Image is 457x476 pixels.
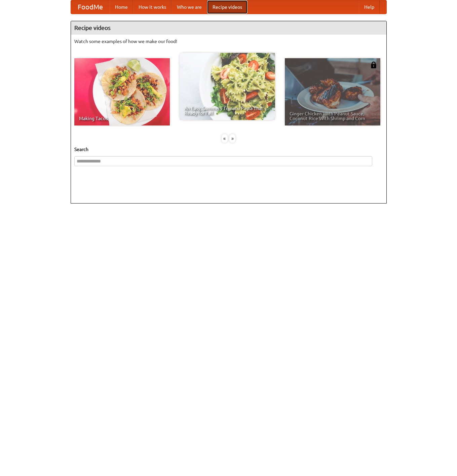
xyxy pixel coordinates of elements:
span: An Easy, Summery Tomato Pasta That's Ready for Fall [184,106,270,115]
span: Making Tacos [79,116,165,121]
a: Who we are [172,0,207,14]
a: Recipe videos [207,0,247,14]
div: « [222,134,228,143]
p: Watch some examples of how we make our food! [74,38,383,45]
a: Making Tacos [74,58,170,125]
h4: Recipe videos [71,21,386,35]
a: FoodMe [71,0,110,14]
a: Home [110,0,133,14]
a: An Easy, Summery Tomato Pasta That's Ready for Fall [180,53,275,120]
a: How it works [133,0,172,14]
div: » [229,134,235,143]
img: 483408.png [370,62,377,68]
h5: Search [74,146,383,153]
a: Help [359,0,380,14]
